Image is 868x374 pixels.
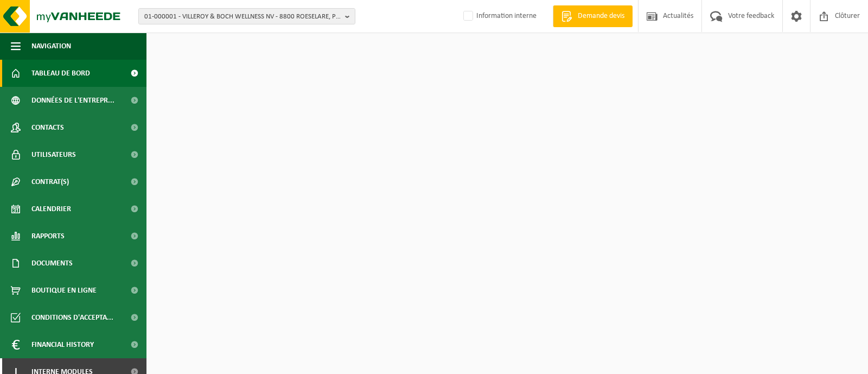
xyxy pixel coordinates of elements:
span: Calendrier [31,195,71,223]
span: Demande devis [575,11,627,22]
label: Information interne [461,8,537,24]
span: Boutique en ligne [31,277,97,304]
a: Demande devis [553,5,633,27]
span: Contrat(s) [31,168,69,195]
span: Rapports [31,223,65,250]
span: Utilisateurs [31,141,76,168]
span: 01-000001 - VILLEROY & BOCH WELLNESS NV - 8800 ROESELARE, POPULIERSTRAAT 1 [144,9,341,25]
span: Données de l'entrepr... [31,87,114,114]
span: Conditions d'accepta... [31,304,113,331]
span: Navigation [31,33,71,60]
span: Tableau de bord [31,60,90,87]
span: Contacts [31,114,64,141]
span: Financial History [31,331,94,358]
button: 01-000001 - VILLEROY & BOCH WELLNESS NV - 8800 ROESELARE, POPULIERSTRAAT 1 [138,8,355,24]
span: Documents [31,250,73,277]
